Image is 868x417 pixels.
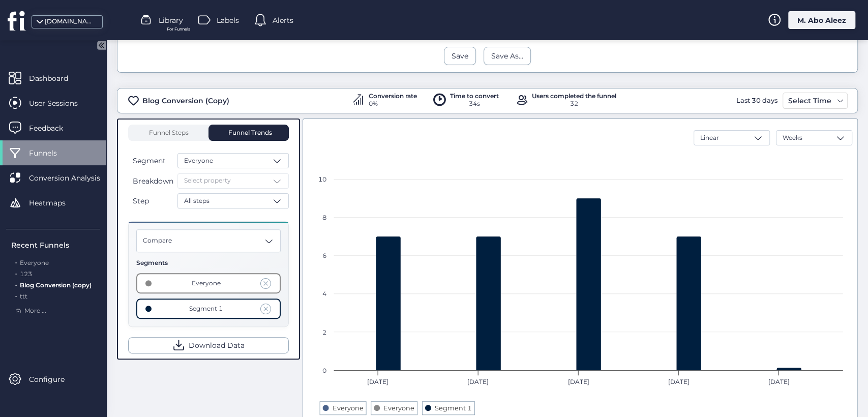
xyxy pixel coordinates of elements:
div: Conversion rate [369,93,417,99]
div: 34s [450,99,499,109]
span: Everyone [20,259,49,266]
div: Time to convert [450,93,499,99]
text: [DATE] [768,378,789,385]
button: Step [128,195,175,207]
span: 123 [20,270,32,278]
text: 0 [322,367,326,374]
div: Save [452,50,468,62]
div: Blog Conversion (Copy) [142,95,229,106]
div: Users completed the funnel [532,93,616,99]
span: Alerts [273,15,293,26]
span: . [15,279,17,289]
div: 32 [532,99,616,109]
span: Heatmaps [29,197,81,208]
text: [DATE] [367,378,388,385]
div: Save As... [491,50,523,62]
div: Segment 1 [189,304,223,314]
div: [DOMAIN_NAME] [45,17,96,26]
span: For Funnels [167,26,190,33]
span: Conversion Analysis [29,172,115,184]
span: User Sessions [29,98,93,109]
span: Dashboard [29,73,83,84]
span: Linear [700,133,719,143]
span: . [15,257,17,266]
span: Segment [133,155,166,166]
span: Funnel Steps [148,130,189,136]
span: . [15,268,17,278]
text: 2 [322,329,326,336]
span: Step [133,195,149,206]
span: Download Data [189,340,245,351]
div: 0% [369,99,417,109]
text: 10 [318,175,326,183]
text: Everyone [383,404,414,412]
span: All steps [184,196,209,206]
span: Breakdown [133,175,173,187]
span: ttt [20,292,27,300]
div: Last 30 days [734,93,780,109]
span: Funnel Trends [226,130,272,136]
div: Recent Funnels [11,240,100,251]
span: Library [159,15,183,26]
text: 6 [322,252,326,259]
button: Download Data [128,337,289,353]
span: Feedback [29,123,78,134]
text: [DATE] [668,378,689,385]
span: Labels [217,15,239,26]
button: Breakdown [128,175,175,187]
div: Segments [136,258,281,268]
div: M. Abo Aleez [788,11,855,29]
text: 8 [322,214,326,221]
span: Compare [143,236,172,246]
span: Blog Conversion (copy) [20,281,92,289]
div: Select Time [786,95,834,107]
text: [DATE] [567,378,589,385]
button: Segment [128,155,175,167]
text: 4 [322,290,326,297]
text: Segment 1 [435,404,472,412]
text: [DATE] [467,378,489,385]
span: Funnels [29,147,72,159]
text: Everyone [333,404,364,412]
div: Everyone [192,279,221,288]
span: Weeks [783,133,802,143]
span: . [15,290,17,300]
span: Everyone [184,156,213,166]
span: Configure [29,374,80,385]
span: More ... [24,306,46,316]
